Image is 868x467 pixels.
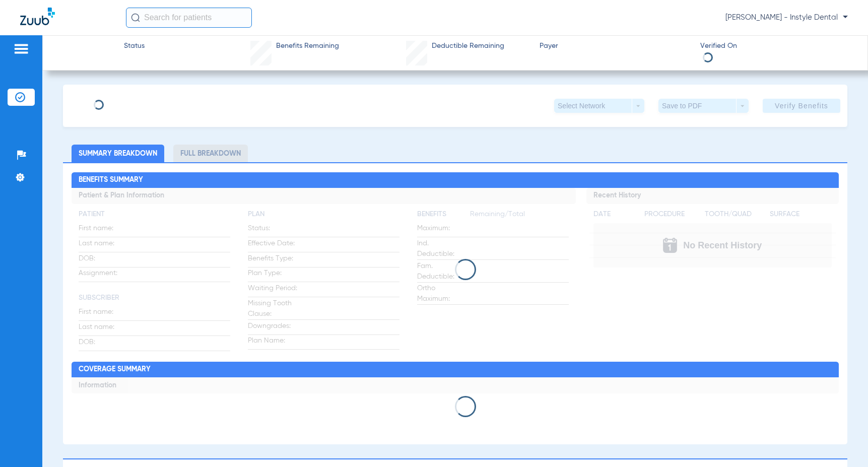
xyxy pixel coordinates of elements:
li: Summary Breakdown [72,145,164,162]
span: Deductible Remaining [432,41,504,51]
span: Benefits Remaining [276,41,339,51]
span: Verified On [700,41,852,51]
span: Payer [540,41,691,51]
img: hamburger-icon [13,43,29,55]
span: [PERSON_NAME] - Instyle Dental [725,13,848,23]
img: Zuub Logo [20,8,55,25]
h2: Coverage Summary [72,362,838,378]
h2: Benefits Summary [72,172,838,188]
img: Search Icon [131,13,140,22]
span: Status [124,41,145,51]
li: Full Breakdown [173,145,248,162]
input: Search for patients [126,8,252,28]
